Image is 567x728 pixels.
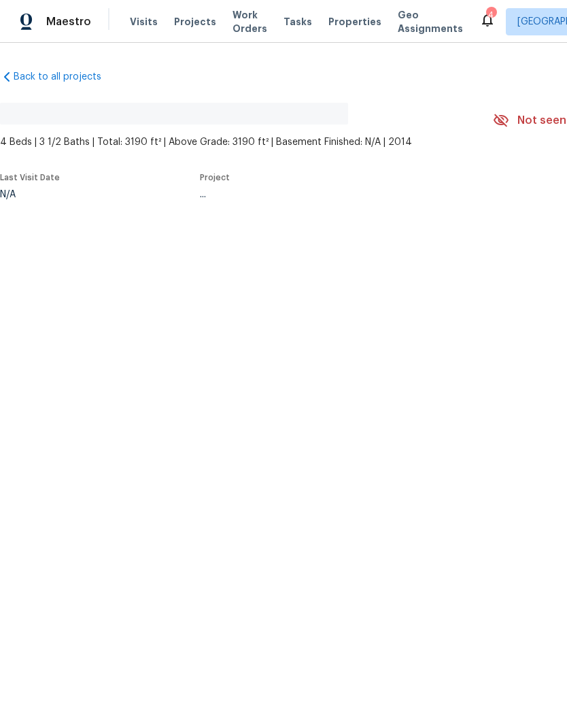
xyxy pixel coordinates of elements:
[174,15,216,29] span: Projects
[233,8,267,35] span: Work Orders
[200,173,230,182] span: Project
[200,190,461,199] div: ...
[328,15,381,29] span: Properties
[486,8,496,22] div: 4
[130,15,158,29] span: Visits
[283,17,312,27] span: Tasks
[46,15,91,29] span: Maestro
[398,8,463,35] span: Geo Assignments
